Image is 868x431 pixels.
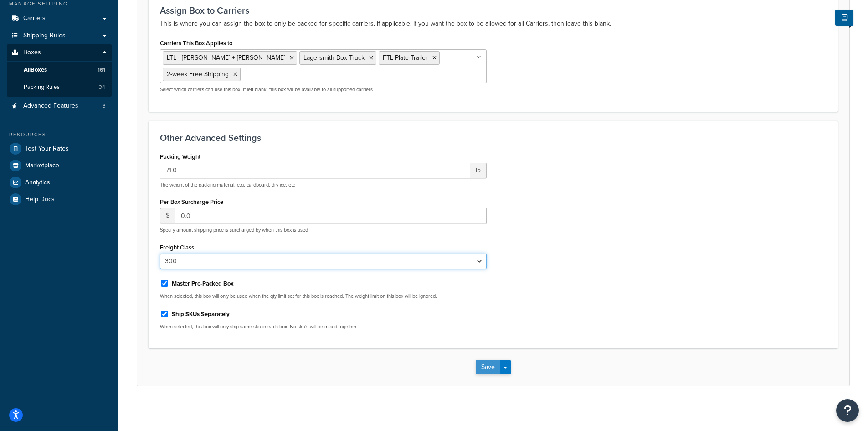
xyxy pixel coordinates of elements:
[24,66,47,74] span: All Boxes
[167,69,229,79] span: 2-week Free Shipping
[476,360,500,374] button: Save
[7,10,112,27] a: Carriers
[160,198,223,205] label: Per Box Surcharge Price
[23,15,46,22] span: Carriers
[103,102,106,110] span: 3
[7,174,112,191] a: Analytics
[25,179,50,187] span: Analytics
[7,140,112,157] a: Test Your Rates
[160,293,487,300] p: When selected, this box will only be used when the qty limit set for this box is reached. The wei...
[98,66,105,74] span: 161
[160,182,487,188] p: The weight of the packing material, e.g. cardboard, dry ice, etc
[160,133,827,143] h3: Other Advanced Settings
[7,131,112,139] div: Resources
[835,10,853,26] button: Show Help Docs
[160,208,175,223] span: $
[23,49,41,57] span: Boxes
[470,163,487,178] span: lb
[167,53,285,62] span: LTL - [PERSON_NAME] + [PERSON_NAME]
[23,32,66,40] span: Shipping Rules
[172,310,230,318] label: Ship SKUs Separately
[7,79,112,96] li: Packing Rules
[160,86,487,93] p: Select which carriers can use this box. If left blank, this box will be available to all supporte...
[25,196,55,203] span: Help Docs
[7,191,112,208] a: Help Docs
[7,62,112,78] a: AllBoxes161
[7,27,112,44] a: Shipping Rules
[23,102,78,110] span: Advanced Features
[24,83,60,91] span: Packing Rules
[836,399,859,422] button: Open Resource Center
[172,280,234,288] label: Master Pre-Packed Box
[160,244,194,251] label: Freight Class
[7,44,112,61] a: Boxes
[99,83,105,91] span: 34
[303,53,365,62] span: Lagersmith Box Truck
[160,323,487,330] p: When selected, this box will only ship same sku in each box. No sku's will be mixed together.
[7,98,112,114] a: Advanced Features3
[160,227,487,234] p: Specify amount shipping price is surcharged by when this box is used
[7,98,112,114] li: Advanced Features
[160,5,827,16] h3: Assign Box to Carriers
[7,79,112,96] a: Packing Rules34
[7,157,112,174] a: Marketplace
[7,44,112,96] li: Boxes
[383,53,428,62] span: FTL Plate Trailer
[160,18,827,29] p: This is where you can assign the box to only be packed for specific carriers, if applicable. If y...
[160,153,200,160] label: Packing Weight
[160,40,232,47] label: Carriers This Box Applies to
[25,145,69,153] span: Test Your Rates
[25,162,59,170] span: Marketplace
